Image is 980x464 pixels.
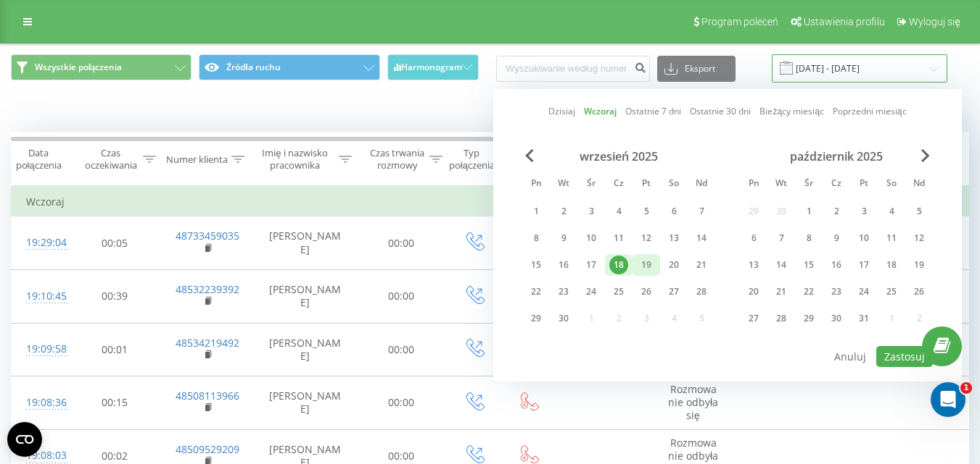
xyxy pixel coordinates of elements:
div: 19:29:04 [26,229,55,257]
td: 00:15 [70,376,160,430]
abbr: czwartek [825,174,847,195]
div: 6 [664,202,683,221]
div: sob 18 paź 2025 [878,254,905,276]
div: pt 3 paź 2025 [850,201,878,222]
button: Zastosuj [876,346,933,367]
div: 4 [882,202,901,221]
div: 28 [692,282,711,301]
div: 19 [910,256,928,274]
abbr: środa [798,174,820,195]
a: Dzisiaj [548,104,575,118]
span: Wyloguj się [909,16,960,28]
div: 19:08:36 [26,389,55,417]
abbr: sobota [663,174,685,195]
td: 00:00 [356,376,447,430]
div: pon 22 wrz 2025 [522,281,550,303]
div: śr 10 wrz 2025 [577,227,605,249]
abbr: niedziela [691,174,712,195]
div: 5 [637,202,656,221]
div: 9 [827,229,846,248]
div: 22 [527,282,545,301]
button: Źródła ruchu [199,54,379,80]
div: Czas trwania rozmowy [368,147,426,172]
span: Next Month [921,149,930,162]
div: 2 [554,202,573,221]
a: Bieżący miesiąc [759,104,823,118]
div: 29 [799,309,818,328]
div: pt 5 wrz 2025 [633,201,660,222]
div: 19 [637,256,656,274]
div: pt 17 paź 2025 [850,254,878,276]
div: Data połączenia [12,147,65,172]
button: Wszystkie połączenia [11,54,192,80]
abbr: wtorek [553,174,575,195]
a: 48532239392 [176,282,239,296]
span: Harmonogram [401,62,462,72]
div: czw 2 paź 2025 [823,201,850,222]
div: śr 22 paź 2025 [795,281,823,303]
div: wt 21 paź 2025 [767,281,795,303]
td: 00:39 [70,269,160,323]
div: 14 [772,256,791,274]
div: 20 [744,282,763,301]
div: Czas oczekiwania [82,147,139,172]
div: wt 23 wrz 2025 [550,281,577,303]
div: 21 [772,282,791,301]
button: Open CMP widget [7,422,42,457]
div: ndz 7 wrz 2025 [688,201,715,222]
div: 26 [910,282,928,301]
div: 26 [637,282,656,301]
div: śr 29 paź 2025 [795,308,823,329]
div: pon 27 paź 2025 [740,308,767,329]
abbr: poniedziałek [525,174,547,195]
abbr: wtorek [770,174,792,195]
div: 11 [609,229,628,248]
div: 10 [582,229,601,248]
div: 19:09:58 [26,335,55,363]
div: pon 6 paź 2025 [740,227,767,249]
div: 10 [855,229,873,248]
div: pt 10 paź 2025 [850,227,878,249]
div: Imię i nazwisko pracownika [255,147,336,172]
div: 3 [582,202,601,221]
div: czw 4 wrz 2025 [605,201,633,222]
div: 12 [637,229,656,248]
div: sob 20 wrz 2025 [660,254,688,276]
div: 6 [744,229,763,248]
div: sob 11 paź 2025 [878,227,905,249]
div: 29 [527,309,545,328]
div: 1 [799,202,818,221]
div: ndz 12 paź 2025 [905,227,933,249]
div: 2 [827,202,846,221]
td: [PERSON_NAME] [255,376,356,430]
div: 30 [554,309,573,328]
div: śr 8 paź 2025 [795,227,823,249]
div: śr 1 paź 2025 [795,201,823,222]
div: pt 31 paź 2025 [850,308,878,329]
div: 27 [744,309,763,328]
div: ndz 5 paź 2025 [905,201,933,222]
div: wt 7 paź 2025 [767,227,795,249]
div: 11 [882,229,901,248]
span: Rozmowa nie odbyła się [668,382,718,422]
td: 00:00 [356,216,447,270]
span: Previous Month [525,149,534,162]
div: ndz 19 paź 2025 [905,254,933,276]
button: Harmonogram [387,54,479,80]
div: 31 [855,309,873,328]
div: sob 4 paź 2025 [878,201,905,222]
a: Ostatnie 7 dni [625,104,681,118]
td: [PERSON_NAME] [255,269,356,323]
div: pon 1 wrz 2025 [522,201,550,222]
div: śr 24 wrz 2025 [577,281,605,303]
div: 15 [799,256,818,274]
div: ndz 26 paź 2025 [905,281,933,303]
div: 19:10:45 [26,282,55,311]
td: [PERSON_NAME] [255,323,356,376]
a: 48508113966 [176,389,239,402]
div: wt 2 wrz 2025 [550,201,577,222]
a: 48733459035 [176,229,239,242]
div: ndz 28 wrz 2025 [688,281,715,303]
a: Ostatnie 30 dni [690,104,751,118]
div: 15 [527,256,545,274]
